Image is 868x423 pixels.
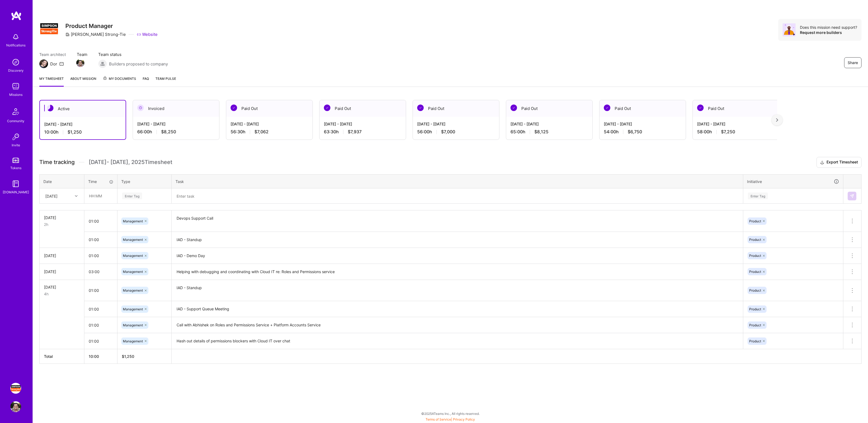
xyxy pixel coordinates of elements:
[172,248,742,263] textarea: IAD - Demo Day
[10,131,21,142] img: Invite
[98,52,168,57] span: Team status
[510,121,588,127] div: [DATE] - [DATE]
[749,270,761,274] span: Product
[123,339,143,343] span: Management
[9,383,23,394] a: Simpson Strong-Tie: Product Manager
[44,291,80,297] div: 4h
[39,19,59,39] img: Company Logo
[84,214,117,228] input: HH:MM
[123,323,143,327] span: Management
[231,129,308,135] div: 56:30 h
[324,121,401,127] div: [DATE] - [DATE]
[172,232,742,247] textarea: IAD - Standup
[10,57,21,68] img: discovery
[231,121,308,127] div: [DATE] - [DATE]
[143,76,149,87] a: FAQ
[84,264,117,279] input: HH:MM
[39,159,75,166] span: Time tracking
[172,264,742,279] textarea: Helping with debugging and coordinating with Cloud IT re: Roles and Permissions service
[172,211,742,231] textarea: Devops Support Call
[783,23,796,36] img: Avatar
[748,192,768,200] div: Enter Tag
[59,62,64,66] i: icon Mail
[348,129,362,135] span: $7,937
[89,159,172,166] span: [DATE] - [DATE] , 2025 Timesheet
[47,105,53,111] img: Active
[628,129,642,135] span: $6,750
[453,417,475,421] a: Privacy Policy
[85,189,117,203] input: HH:MM
[161,129,176,135] span: $8,250
[44,269,80,274] div: [DATE]
[84,318,117,332] input: HH:MM
[417,105,424,111] img: Paid Out
[441,129,455,135] span: $7,000
[123,219,143,223] span: Management
[103,76,136,82] span: My Documents
[10,31,21,42] img: bell
[413,100,499,117] div: Paid Out
[172,302,742,317] textarea: IAD - Support Queue Meeting
[84,283,117,298] input: HH:MM
[6,42,25,48] div: Notifications
[599,100,686,117] div: Paid Out
[123,238,143,242] span: Management
[417,129,495,135] div: 56:00 h
[40,349,84,364] th: Total
[506,100,592,117] div: Paid Out
[40,100,126,117] div: Active
[172,280,742,301] textarea: IAD - Standup
[137,31,158,37] a: Website
[44,222,80,227] div: 2h
[84,349,117,364] th: 10:00
[109,61,168,67] span: Builders proposed to company
[426,417,451,421] a: Terms of Service
[254,129,269,135] span: $7,062
[133,100,219,117] div: Invoiced
[697,121,775,127] div: [DATE] - [DATE]
[172,174,743,188] th: Task
[44,129,121,135] div: 10:00 h
[44,284,80,290] div: [DATE]
[816,157,861,168] button: Export Timesheet
[697,105,704,111] img: Paid Out
[122,192,142,200] div: Enter Tag
[324,105,330,111] img: Paid Out
[117,174,172,188] th: Type
[44,253,80,258] div: [DATE]
[10,401,21,412] img: User Avatar
[9,92,23,97] div: Missions
[749,288,761,292] span: Product
[848,60,858,65] span: Share
[844,57,861,68] button: Share
[12,142,20,148] div: Invite
[155,77,176,81] span: Team Pulse
[123,288,143,292] span: Management
[70,76,96,87] a: About Mission
[604,121,681,127] div: [DATE] - [DATE]
[98,59,107,68] img: Builders proposed to company
[77,58,84,68] a: Team Member Avatar
[721,129,735,135] span: $7,250
[320,100,406,117] div: Paid Out
[103,76,136,87] a: My Documents
[604,105,610,111] img: Paid Out
[77,52,87,57] span: Team
[39,76,64,87] a: My timesheet
[749,254,761,258] span: Product
[12,158,19,163] img: tokens
[9,105,22,118] img: Community
[88,179,113,184] div: Time
[122,354,134,359] span: $ 1,250
[39,52,66,57] span: Team architect
[693,100,779,117] div: Paid Out
[123,270,143,274] span: Management
[44,215,80,220] div: [DATE]
[137,105,144,111] img: Invoiced
[10,81,21,92] img: teamwork
[84,302,117,316] input: HH:MM
[33,407,868,420] div: © 2025 ATeams Inc., All rights reserved.
[749,323,761,327] span: Product
[800,25,857,30] div: Does this mission need support?
[123,254,143,258] span: Management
